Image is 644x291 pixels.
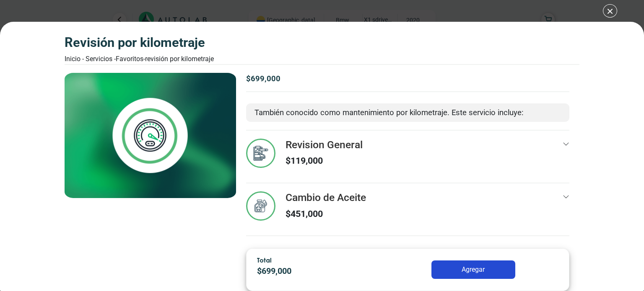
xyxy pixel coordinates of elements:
[257,256,272,264] span: Total
[246,73,569,85] p: $ 699,000
[65,35,214,51] h3: Revisión por Kilometraje
[246,139,275,168] img: revision_general-v3.svg
[286,139,363,151] h3: Revision General
[286,154,363,167] p: $ 119,000
[431,260,515,279] button: Agregar
[246,191,275,221] img: cambio_de_aceite-v3.svg
[286,207,366,221] p: $ 451,000
[257,265,375,278] p: $ 699,000
[254,107,561,118] p: También conocido como mantenimiento por kilometraje. Este servicio incluye:
[145,55,214,63] font: Revisión por Kilometraje
[65,54,214,64] div: Inicio - Servicios - Favoritos -
[286,191,366,203] h3: Cambio de Aceite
